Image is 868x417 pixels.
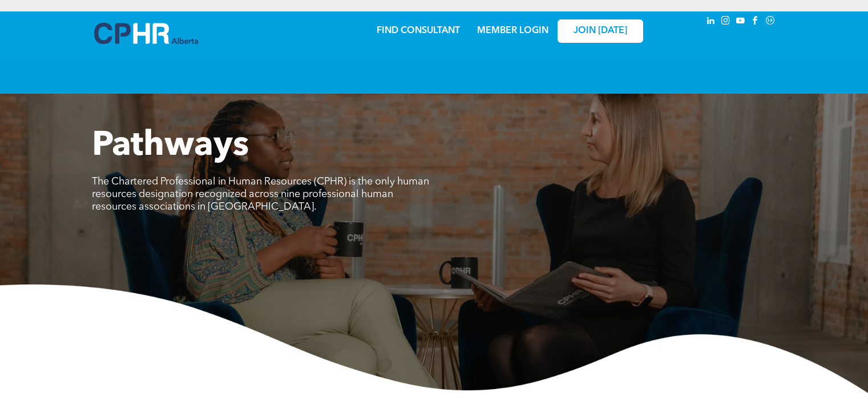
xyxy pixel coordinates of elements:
span: JOIN [DATE] [574,26,627,37]
a: youtube [734,14,747,30]
a: linkedin [705,14,717,30]
a: Social network [764,14,777,30]
span: The Chartered Professional in Human Resources (CPHR) is the only human resources designation reco... [92,177,429,212]
img: A blue and white logo for cp alberta [94,23,198,44]
a: MEMBER LOGIN [477,26,548,35]
a: JOIN [DATE] [558,19,643,43]
a: instagram [720,14,732,30]
a: facebook [749,14,762,30]
a: FIND CONSULTANT [377,26,460,35]
span: Pathways [92,129,249,163]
